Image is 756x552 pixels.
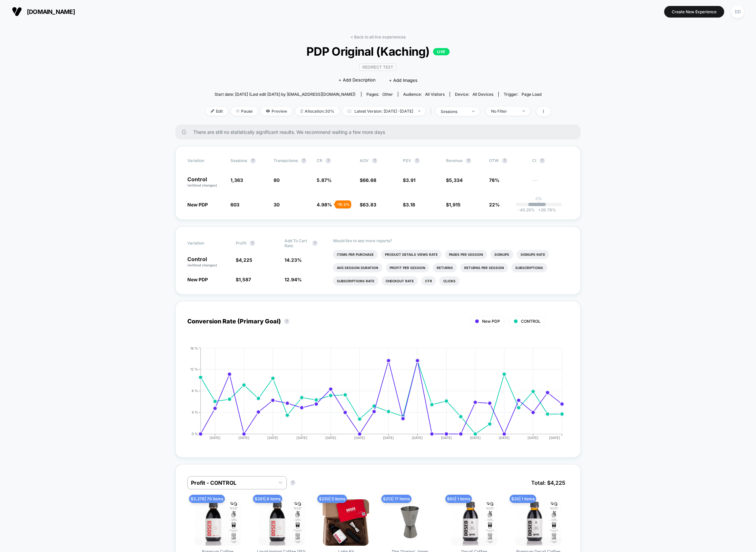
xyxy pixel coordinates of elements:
span: -45.25 % [518,207,535,212]
img: The 'Dosing' Jigger [387,499,433,546]
li: Clicks [439,276,460,286]
span: 5,334 [449,177,463,183]
li: Pages Per Session [445,250,487,259]
li: Subscriptions [511,263,547,272]
span: Page Load [522,92,541,97]
tspan: [DATE] [412,436,423,440]
li: Returns [433,263,457,272]
img: Premium Decaf Coffee Concentrate [515,499,561,546]
span: $ [360,177,376,183]
tspan: [DATE] [296,436,307,440]
img: end [523,110,525,112]
tspan: [DATE] [528,436,539,440]
span: $ 391 | 8 items [253,495,282,503]
span: Allocation: 30% [295,107,339,116]
p: LIVE [433,48,450,55]
tspan: [DATE] [238,436,249,440]
img: end [418,110,420,112]
span: Add To Cart Rate [284,238,309,248]
button: ? [414,158,420,163]
li: Product Details Views Rate [381,250,442,259]
img: end [236,109,239,113]
tspan: [DATE] [549,436,560,440]
span: Revenue [446,158,463,163]
span: 4.98 % [317,202,332,207]
li: Avg Session Duration [333,263,382,272]
p: 0% [535,196,542,201]
span: Latest Version: [DATE] - [DATE] [343,107,425,116]
span: 1,587 [239,277,251,282]
span: 66.68 [363,177,376,183]
button: DD [729,5,746,19]
button: ? [372,158,377,163]
span: other [382,92,393,97]
img: Decaf Coffee Concentrate [451,499,497,546]
button: ? [466,158,471,163]
div: Trigger: [504,92,541,97]
span: 4,225 [239,257,252,263]
img: Liquid Instant Coffee (15% OFF) [259,499,305,546]
div: Audience: [403,92,445,97]
span: 14.23 % [284,257,302,263]
li: Checkout Rate [382,276,418,286]
span: CONTROL [521,319,540,324]
span: --- [532,178,569,188]
tspan: [DATE] [354,436,365,440]
tspan: [DATE] [210,436,220,440]
span: [DOMAIN_NAME] [27,8,75,15]
div: Pages: [366,92,393,97]
span: $ [403,202,415,207]
span: PDP Original (Kaching) [223,44,533,58]
li: Profit Per Session [386,263,429,272]
span: $ 213 | 17 items [381,495,411,503]
li: Signups [490,250,513,259]
span: There are still no statistically significant results. We recommend waiting a few more days [193,129,567,135]
div: No Filter [491,109,518,114]
span: all devices [472,92,493,97]
span: 12.94 % [284,277,302,282]
span: New PDP [187,277,208,282]
button: ? [312,241,318,246]
span: OTW [489,158,526,163]
span: 5.87 % [317,177,332,183]
span: New PDP [187,202,208,207]
button: ? [250,241,255,246]
img: edit [211,109,214,113]
span: 30 [274,202,280,207]
span: Edit [206,107,228,116]
tspan: 12 % [190,367,198,371]
img: calendar [347,109,351,113]
img: rebalance [300,109,303,113]
img: Latte Kit [323,499,369,546]
span: Device: [450,92,498,97]
span: $ 60 | 1 items [445,495,472,503]
span: 3.18 [406,202,415,207]
span: $ [446,177,463,183]
tspan: [DATE] [267,436,278,440]
span: $ 3,278 | 70 items [189,495,225,503]
img: Premium Coffee Concentrate [195,499,241,546]
div: CONVERSION_RATE [181,346,562,446]
span: (without changes) [187,263,217,267]
span: 22% [489,202,500,207]
span: 29.79 % [535,207,556,212]
li: Signups Rate [517,250,549,259]
span: 63.83 [363,202,376,207]
button: ? [326,158,331,163]
span: All Visitors [425,92,445,97]
span: $ 230 | 5 items [317,495,347,503]
img: end [472,111,474,112]
span: Sessions [230,158,247,163]
tspan: 8 % [192,389,198,393]
span: + Add Description [339,77,376,83]
tspan: [DATE] [441,436,452,440]
span: 78% [489,177,499,183]
span: 80 [274,177,280,183]
span: AOV [360,158,369,163]
span: New PDP [482,319,500,324]
span: + [538,207,541,212]
button: Create New Experience [664,6,724,18]
span: $ [236,277,251,282]
div: sessions [441,109,467,114]
div: - 15.2 % [335,200,351,208]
